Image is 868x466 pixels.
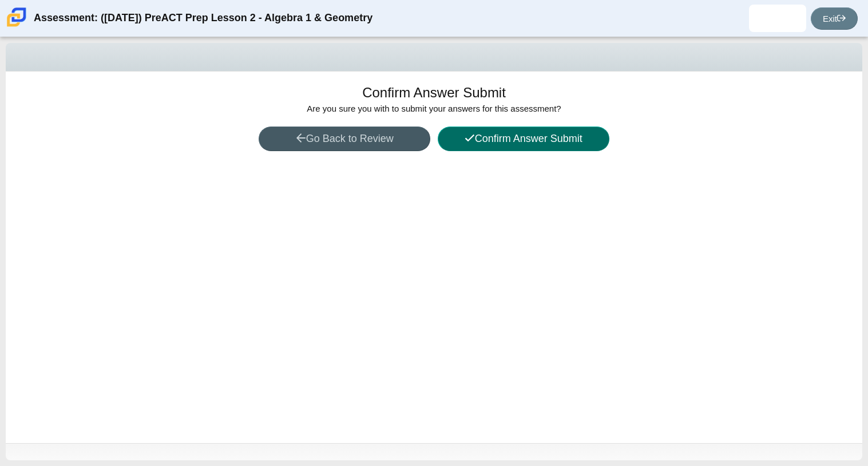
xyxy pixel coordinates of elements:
button: Confirm Answer Submit [438,127,609,151]
div: Assessment: ([DATE]) PreACT Prep Lesson 2 - Algebra 1 & Geometry [34,5,372,32]
span: Are you sure you with to submit your answers for this assessment? [307,104,561,113]
h1: Confirm Answer Submit [362,83,506,102]
button: Go Back to Review [259,127,430,151]
img: Carmen School of Science & Technology [5,5,29,29]
img: juan.ramirez.jmEFNv [768,9,787,27]
a: Exit [811,7,858,30]
a: Carmen School of Science & Technology [5,21,29,31]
